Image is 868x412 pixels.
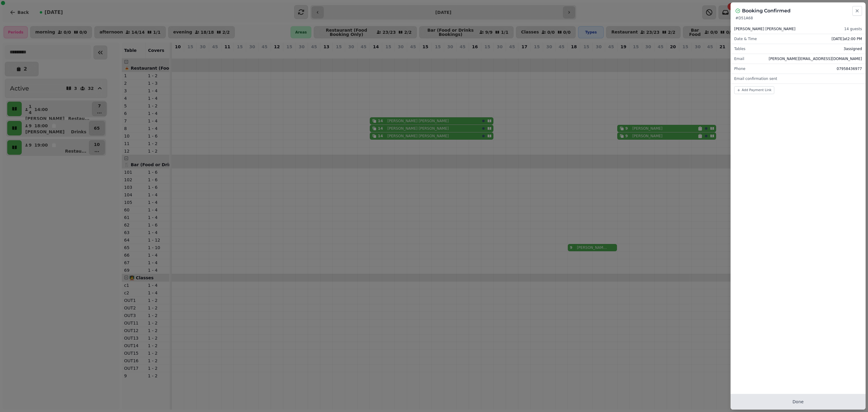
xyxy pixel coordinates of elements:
span: [DATE] at 2:00 PM [832,36,862,41]
h2: Booking Confirmed [742,7,791,14]
span: Tables [734,46,745,51]
span: Email [734,56,744,61]
button: Done [731,394,866,410]
span: 07958436977 [837,66,862,71]
span: [PERSON_NAME][EMAIL_ADDRESS][DOMAIN_NAME] [769,56,862,61]
p: # D51A68 [735,16,861,21]
span: [PERSON_NAME] [PERSON_NAME] [734,27,795,31]
span: 3 assigned [844,46,862,51]
span: 14 guests [844,27,862,31]
div: Email confirmation sent [731,74,866,84]
span: Phone [734,66,745,71]
button: Add Payment Link [734,86,774,94]
span: Date & Time [734,36,757,41]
